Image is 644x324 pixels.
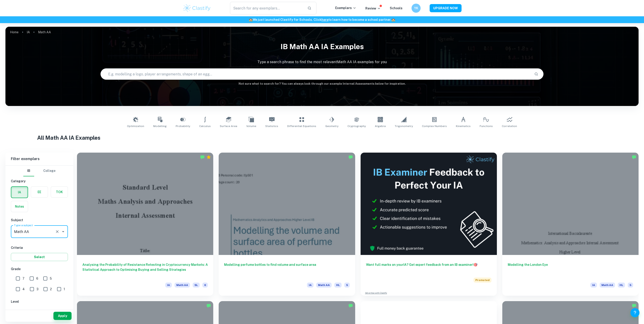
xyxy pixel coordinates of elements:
[391,18,395,22] span: 🏫
[11,253,68,261] button: Select
[53,312,72,320] button: Apply
[335,5,356,10] p: Exemplars
[60,228,66,235] button: Open
[101,68,531,80] input: E.g. modelling a logo, player arrangements, shape of an egg...
[165,283,172,288] span: IA
[632,303,636,308] img: Marked
[365,291,387,295] a: Advertise with Clastify
[413,6,419,11] h6: YK
[390,6,402,10] a: Schools
[5,59,639,65] p: Type a search phrase to find the most relevant Math AA IA examples for you
[11,299,68,304] h6: Level
[316,283,332,288] span: Math AA
[199,124,211,128] span: Calculus
[23,166,34,176] button: IB
[206,303,211,308] img: Marked
[430,4,462,12] button: UPGRADE NOW
[474,263,477,266] span: 🎯
[37,134,607,142] h1: All Math AA IA Examples
[307,283,314,288] span: IA
[22,276,24,281] span: 7
[22,287,25,292] span: 4
[10,29,19,35] a: Home
[348,155,353,159] img: Marked
[36,276,38,281] span: 6
[64,287,65,292] span: 1
[153,124,167,128] span: Modelling
[502,124,517,128] span: Correlation
[31,187,48,197] button: EE
[82,262,208,277] h6: Analysing the Probability of Resistance Retesting in Cryptocurrency Markets: A Statistical Approa...
[590,283,597,288] span: IA
[474,278,491,283] span: Promoted
[630,308,639,317] button: Help and Feedback
[321,18,328,22] a: here
[175,283,190,288] span: Math AA
[265,124,278,128] span: Statistics
[11,201,28,212] button: Notes
[375,124,386,128] span: Algebra
[1,17,643,22] h6: We just launched Clastify for Schools. Click to learn how to become a school partner.
[230,2,304,14] input: Search for any exemplars...
[219,153,355,296] a: Modelling perfume bottles to find volume and surface areaIAMath AAHL5
[23,166,55,176] div: Filter type choice
[361,153,497,296] a: Want full marks on yourIA? Get expert feedback from an IB examiner!PromotedAdvertise with Clastify
[325,124,338,128] span: Geometry
[51,187,68,197] button: TOK
[334,283,342,288] span: HL
[54,228,60,235] button: Clear
[50,276,52,281] span: 5
[11,187,28,198] button: IA
[395,124,413,128] span: Trigonometry
[36,287,38,292] span: 3
[456,124,471,128] span: Kinematics
[5,153,73,165] h6: Filter exemplars
[206,155,211,159] div: Premium
[632,155,636,159] img: Marked
[249,18,253,22] span: 🏫
[502,153,639,296] a: Modelling the London EyeIAMath AAHL5
[11,245,68,250] h6: Criteria
[11,179,68,184] h6: Category
[508,262,633,277] h6: Modelling the London Eye
[50,287,52,292] span: 2
[224,262,350,277] h6: Modelling perfume bottles to find volume and surface area
[628,283,633,288] span: 5
[480,124,493,128] span: Functions
[11,266,68,271] h6: Grade
[287,124,316,128] span: Differential Equations
[5,39,639,54] h1: IB Math AA IA examples
[532,70,540,78] button: Search
[618,283,625,288] span: HL
[77,153,213,296] a: Analysing the Probability of Resistance Retesting in Cryptocurrency Markets: A Statistical Approa...
[412,4,421,13] button: YK
[193,283,200,288] span: SL
[127,124,144,128] span: Optimization
[11,218,68,223] h6: Subject
[344,283,350,288] span: 5
[366,262,491,272] h6: Want full marks on your IA ? Get expert feedback from an IB examiner!
[246,124,256,128] span: Volume
[183,4,211,13] img: Clastify logo
[348,303,353,308] img: Marked
[27,29,30,35] a: IA
[365,6,381,11] p: Review
[347,124,366,128] span: Cryptography
[200,155,205,159] img: Marked
[14,223,33,227] label: Type a subject
[600,283,615,288] span: Math AA
[43,166,55,176] button: College
[361,153,497,255] img: Thumbnail
[38,30,51,35] p: Math AA
[422,124,447,128] span: Complex Numbers
[5,82,639,86] h6: Not sure what to search for? You can always look through our example Internal Assessments below f...
[176,124,190,128] span: Probability
[202,283,208,288] span: 6
[220,124,237,128] span: Surface Area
